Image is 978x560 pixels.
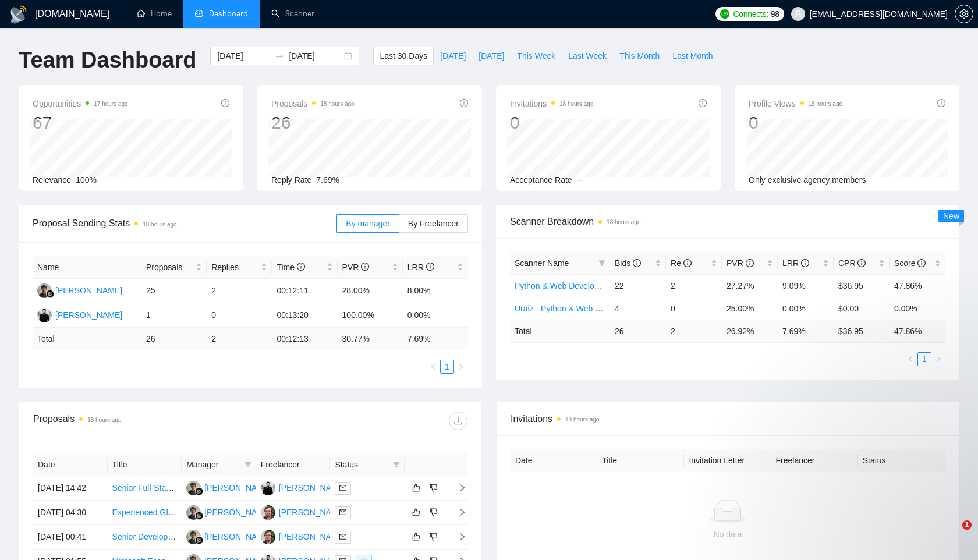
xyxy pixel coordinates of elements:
[361,263,369,271] span: info-circle
[271,97,355,111] span: Proposals
[209,9,248,19] span: Dashboard
[671,258,692,268] span: Re
[37,308,52,322] img: UA
[207,303,272,328] td: 0
[511,412,945,426] span: Invitations
[903,352,917,366] li: Previous Page
[520,528,936,541] div: No data
[409,530,423,544] button: like
[426,360,440,374] li: Previous Page
[782,258,809,268] span: LRR
[9,5,28,24] img: logo
[37,285,122,295] a: MH[PERSON_NAME]
[272,303,337,328] td: 00:13:20
[434,47,472,65] button: [DATE]
[195,536,203,544] img: gigradar-bm.png
[19,47,196,74] h1: Team Dashboard
[33,328,141,350] td: Total
[834,297,890,320] td: $0.00
[938,520,966,548] iframe: Intercom live chat
[272,279,337,303] td: 00:12:11
[217,49,270,62] input: Start date
[408,219,459,228] span: By Freelancer
[890,274,945,297] td: 47.86%
[186,507,271,516] a: MH[PERSON_NAME]
[108,476,182,501] td: Senior Full-Stack Engineer (Tech Lead Potential) for AI App Migration
[204,530,271,543] div: [PERSON_NAME]
[37,283,52,298] img: MH
[559,101,593,107] time: 18 hours ago
[613,47,666,65] button: This Month
[894,258,926,268] span: Score
[449,416,467,426] span: download
[577,175,582,185] span: --
[510,214,945,229] span: Scanner Breakdown
[279,530,346,543] div: [PERSON_NAME]
[221,99,229,107] span: info-circle
[186,483,271,492] a: MH[PERSON_NAME]
[412,483,420,492] span: like
[289,49,342,62] input: End date
[261,483,346,492] a: UA[PERSON_NAME]
[749,175,866,185] span: Only exclusive agency members
[809,101,842,107] time: 18 hours ago
[510,112,593,134] div: 0
[917,259,926,267] span: info-circle
[33,525,108,550] td: [DATE] 00:41
[195,512,203,520] img: gigradar-bm.png
[962,520,972,530] span: 1
[108,525,182,550] td: Senior Developer / Technical Lead (Full Time Role)
[720,9,729,19] img: upwork-logo.png
[342,263,370,272] span: PVR
[917,352,931,366] li: 1
[515,304,643,313] a: Uraiz - Python & Web Development
[746,259,754,267] span: info-circle
[261,531,346,541] a: MH[PERSON_NAME]
[943,211,959,221] span: New
[619,49,660,62] span: This Month
[272,328,337,350] td: 00:12:13
[338,303,403,328] td: 100.00%
[430,363,437,370] span: left
[749,112,842,134] div: 0
[733,8,768,20] span: Connects:
[955,5,973,23] button: setting
[683,259,692,267] span: info-circle
[427,505,441,519] button: dislike
[412,508,420,517] span: like
[373,47,434,65] button: Last 30 Days
[320,101,354,107] time: 18 hours ago
[510,320,610,342] td: Total
[275,51,284,61] span: swap-right
[672,49,713,62] span: Last Month
[935,356,942,363] span: right
[137,9,172,19] a: homeHome
[261,530,275,544] img: MH
[801,259,809,267] span: info-circle
[955,9,973,19] span: setting
[931,352,945,366] button: right
[515,281,617,290] a: Python & Web Development
[598,260,605,267] span: filter
[666,320,722,342] td: 2
[610,297,666,320] td: 4
[33,97,128,111] span: Opportunities
[426,263,434,271] span: info-circle
[460,99,468,107] span: info-circle
[55,309,122,321] div: [PERSON_NAME]
[346,219,389,228] span: By manager
[427,481,441,495] button: dislike
[271,175,311,185] span: Reply Rate
[112,508,439,517] a: Experienced GIS developer — export & package features from a county web GIS (ArcGIS)
[245,461,251,468] span: filter
[338,328,403,350] td: 30.77 %
[335,458,388,471] span: Status
[596,254,608,272] span: filter
[339,509,346,516] span: mail
[517,49,555,62] span: This Week
[94,101,127,107] time: 17 hours ago
[141,256,207,279] th: Proposals
[33,112,128,134] div: 67
[339,484,346,491] span: mail
[615,258,641,268] span: Bids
